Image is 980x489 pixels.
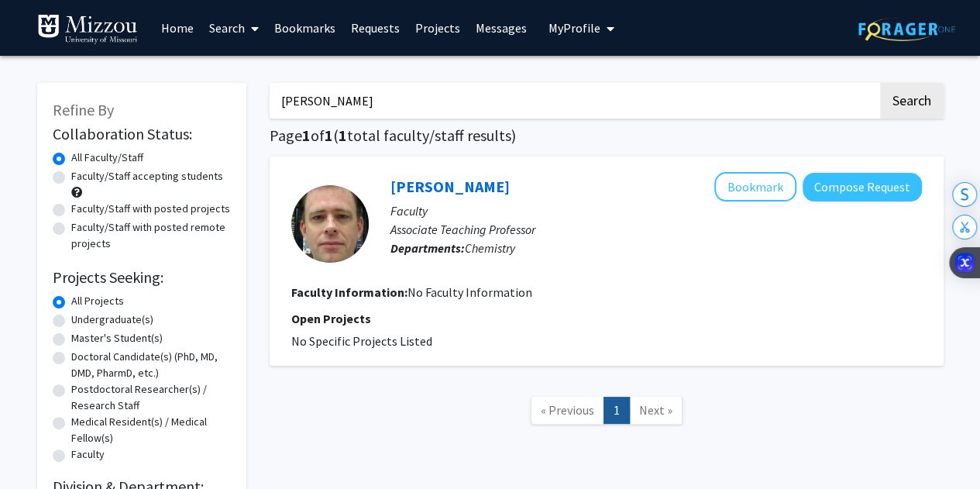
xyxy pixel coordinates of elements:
label: All Faculty/Staff [71,150,143,166]
nav: Page navigation [270,381,944,444]
a: Home [153,1,201,55]
a: 1 [603,397,630,424]
span: 1 [339,126,347,145]
span: Chemistry [465,240,515,256]
img: University of Missouri Logo [37,14,138,45]
p: Faculty [390,201,922,220]
span: Next » [639,402,672,418]
p: Open Projects [291,309,922,328]
button: Add Brian Ganley to Bookmarks [714,172,796,201]
label: Faculty/Staff accepting students [71,168,223,184]
label: Undergraduate(s) [71,312,153,328]
span: 1 [325,126,333,145]
label: Faculty [71,446,105,463]
p: Associate Teaching Professor [390,220,922,239]
label: All Projects [71,293,124,309]
a: Previous Page [531,397,604,424]
a: Projects [407,1,468,55]
b: Departments: [390,240,465,256]
input: Search Keywords [270,83,878,119]
iframe: Chat [12,419,66,477]
h2: Projects Seeking: [53,268,231,287]
button: Search [880,83,944,119]
button: Compose Request to Brian Ganley [803,173,922,201]
span: 1 [302,126,311,145]
a: Bookmarks [266,1,343,55]
label: Faculty/Staff with posted projects [71,201,230,217]
b: Faculty Information: [291,284,407,300]
a: Next Page [629,397,683,424]
label: Master's Student(s) [71,330,163,346]
label: Postdoctoral Researcher(s) / Research Staff [71,381,231,414]
a: Requests [343,1,407,55]
span: My Profile [548,20,600,36]
h1: Page of ( total faculty/staff results) [270,126,944,145]
span: No Faculty Information [407,284,532,300]
a: Search [201,1,266,55]
span: « Previous [541,402,594,418]
label: Doctoral Candidate(s) (PhD, MD, DMD, PharmD, etc.) [71,349,231,381]
a: Messages [468,1,535,55]
h2: Collaboration Status: [53,125,231,143]
label: Medical Resident(s) / Medical Fellow(s) [71,414,231,446]
span: Refine By [53,100,114,119]
span: No Specific Projects Listed [291,333,432,349]
label: Faculty/Staff with posted remote projects [71,219,231,252]
img: ForagerOne Logo [858,17,955,41]
a: [PERSON_NAME] [390,177,510,196]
